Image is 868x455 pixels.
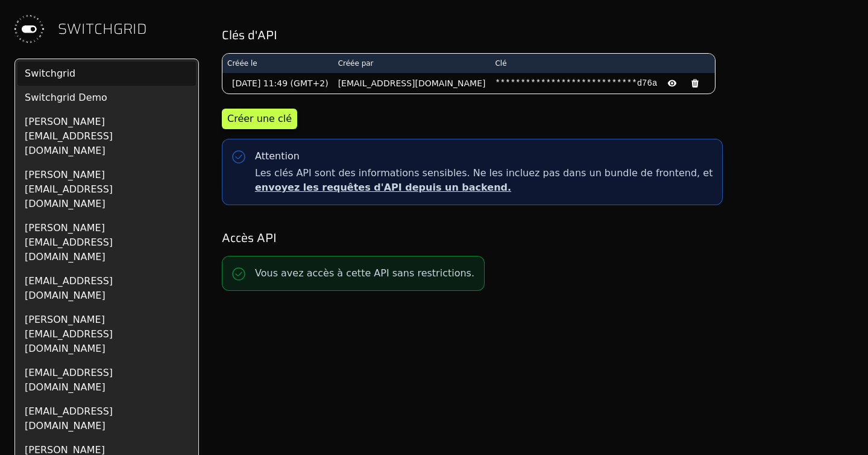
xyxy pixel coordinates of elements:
td: [EMAIL_ADDRESS][DOMAIN_NAME] [333,73,491,94]
div: [EMAIL_ADDRESS][DOMAIN_NAME] [17,361,196,399]
div: [PERSON_NAME][EMAIL_ADDRESS][DOMAIN_NAME] [17,216,196,269]
div: Switchgrid Demo [17,86,196,110]
h2: Accès API [222,229,851,246]
div: [PERSON_NAME][EMAIL_ADDRESS][DOMAIN_NAME] [17,110,196,163]
p: Vous avez accès à cette API sans restrictions. [255,266,474,281]
div: Switchgrid [17,62,196,86]
th: Créée le [222,54,333,73]
span: Les clés API sont des informations sensibles. Ne les incluez pas dans un bundle de frontend, et [255,166,712,195]
div: [EMAIL_ADDRESS][DOMAIN_NAME] [17,269,196,308]
img: Switchgrid Logo [10,10,48,48]
div: [EMAIL_ADDRESS][DOMAIN_NAME] [17,399,196,438]
span: SWITCHGRID [58,19,147,39]
div: Créer une clé [227,112,292,126]
th: Créée par [333,54,491,73]
h2: Clés d'API [222,27,851,43]
th: Clé [490,54,715,73]
p: envoyez les requêtes d'API depuis un backend. [255,180,712,195]
button: Créer une clé [222,109,297,129]
div: Attention [255,149,300,164]
td: [DATE] 11:49 (GMT+2) [222,73,333,94]
div: [PERSON_NAME][EMAIL_ADDRESS][DOMAIN_NAME] [17,308,196,361]
div: [PERSON_NAME][EMAIL_ADDRESS][DOMAIN_NAME] [17,163,196,216]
